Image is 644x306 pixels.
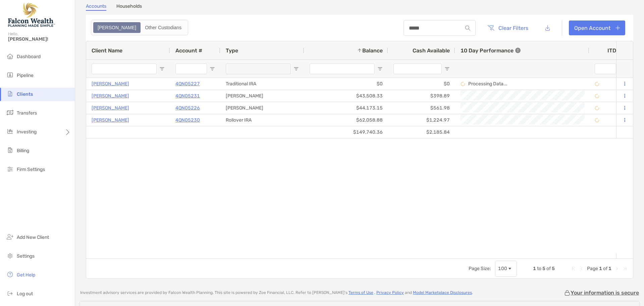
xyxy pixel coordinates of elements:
[6,90,14,98] img: clients icon
[91,20,188,35] div: segmented control
[461,41,521,59] div: 10 Day Performance
[17,291,33,297] span: Log out
[6,165,14,173] img: firm-settings icon
[6,71,14,79] img: pipeline icon
[413,290,472,295] a: Model Marketplace Disclosures
[542,266,545,271] span: 5
[482,20,533,35] button: Clear Filters
[6,108,14,117] img: transfers icon
[116,3,142,11] a: Households
[533,266,536,271] span: 1
[495,261,517,277] div: Page Size
[8,3,55,27] img: Falcon Wealth Planning Logo
[376,290,404,295] a: Privacy Policy
[388,126,455,138] div: $2,185.84
[94,23,140,32] div: Zoe
[86,3,106,11] a: Accounts
[175,116,200,124] a: 4QN05230
[80,290,473,295] p: Investment advisory services are provided by Falcon Wealth Planning . This site is powered by Zoe...
[6,127,14,135] img: investing icon
[362,47,383,54] span: Balance
[226,47,238,54] span: Type
[17,54,41,59] span: Dashboard
[175,63,207,74] input: Account # Filter Input
[599,266,602,271] span: 1
[388,114,455,126] div: $1,224.97
[595,82,599,86] img: Processing Data icon
[377,66,383,72] button: Open Filter Menu
[175,104,200,112] a: 4QN05226
[17,129,37,135] span: Investing
[220,90,304,102] div: [PERSON_NAME]
[17,110,37,116] span: Transfers
[17,167,45,172] span: Firm Settings
[468,81,507,87] p: Processing Data...
[571,266,576,271] div: First Page
[175,80,200,88] a: 4QN05227
[608,266,611,271] span: 1
[220,114,304,126] div: Rollover IRA
[595,106,599,111] img: Processing Data icon
[498,266,507,271] div: 100
[461,82,465,86] img: Processing Data icon
[304,102,388,114] div: $44,173.15
[6,146,14,154] img: billing icon
[210,66,215,72] button: Open Filter Menu
[595,63,616,74] input: ITD Filter Input
[595,94,599,98] img: Processing Data icon
[141,23,185,32] div: Other Custodians
[8,36,71,42] span: [PERSON_NAME]!
[587,266,598,271] span: Page
[17,253,35,259] span: Settings
[546,266,551,271] span: of
[175,47,202,54] span: Account #
[537,266,541,271] span: to
[622,266,628,271] div: Last Page
[6,289,14,297] img: logout icon
[413,47,450,54] span: Cash Available
[469,266,491,271] div: Page Size:
[571,290,639,296] p: Your information is secure
[304,78,388,90] div: $0
[92,80,129,88] a: [PERSON_NAME]
[579,266,584,271] div: Previous Page
[92,116,129,124] a: [PERSON_NAME]
[92,63,157,74] input: Client Name Filter Input
[552,266,555,271] span: 5
[17,272,35,278] span: Get Help
[6,233,14,241] img: add_new_client icon
[465,26,470,31] img: input icon
[304,90,388,102] div: $43,508.33
[220,102,304,114] div: [PERSON_NAME]
[92,47,122,54] span: Client Name
[614,266,620,271] div: Next Page
[310,63,375,74] input: Balance Filter Input
[348,290,373,295] a: Terms of Use
[220,78,304,90] div: Traditional IRA
[304,126,388,138] div: $149,740.36
[6,52,14,60] img: dashboard icon
[603,266,607,271] span: of
[159,66,165,72] button: Open Filter Menu
[393,63,442,74] input: Cash Available Filter Input
[92,104,129,112] a: [PERSON_NAME]
[17,234,49,240] span: Add New Client
[293,66,299,72] button: Open Filter Menu
[6,270,14,278] img: get-help icon
[175,92,200,100] a: 4QN05231
[6,252,14,260] img: settings icon
[92,92,129,100] a: [PERSON_NAME]
[607,47,624,54] div: ITD
[569,20,625,35] a: Open Account
[17,73,34,78] span: Pipeline
[444,66,450,72] button: Open Filter Menu
[17,91,33,97] span: Clients
[388,90,455,102] div: $398.89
